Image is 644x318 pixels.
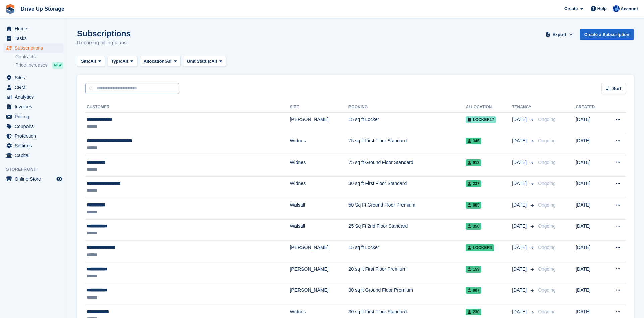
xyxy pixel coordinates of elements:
[3,122,63,131] a: menu
[538,245,556,250] span: Ongoing
[81,58,90,65] span: Site:
[348,219,466,241] td: 25 Sq Ft 2nd Floor Standard
[3,141,63,150] a: menu
[140,56,181,67] button: Allocation: All
[466,266,481,273] span: 159
[512,266,528,273] span: [DATE]
[90,58,96,65] span: All
[512,308,528,315] span: [DATE]
[3,83,63,92] a: menu
[552,31,566,38] span: Export
[15,92,55,102] span: Analytics
[466,159,481,166] span: 013
[166,58,172,65] span: All
[466,102,512,113] th: Allocation
[466,244,494,251] span: Locker4
[3,24,63,33] a: menu
[538,160,556,165] span: Ongoing
[545,29,574,40] button: Export
[538,202,556,208] span: Ongoing
[538,181,556,186] span: Ongoing
[3,102,63,111] a: menu
[348,112,466,134] td: 15 sq ft Locker
[15,131,55,141] span: Protection
[512,244,528,251] span: [DATE]
[576,283,604,305] td: [DATE]
[512,201,528,209] span: [DATE]
[15,24,55,33] span: Home
[538,223,556,229] span: Ongoing
[15,83,55,92] span: CRM
[85,102,290,113] th: Customer
[466,116,496,123] span: Locker17
[3,174,63,184] a: menu
[3,34,63,43] a: menu
[290,177,348,198] td: Widnes
[613,5,620,12] img: Widnes Team
[77,29,131,38] h1: Subscriptions
[348,262,466,283] td: 20 sq ft First Floor Premium
[290,219,348,241] td: Walsall
[15,102,55,111] span: Invoices
[348,155,466,177] td: 75 sq ft Ground Floor Standard
[15,61,63,69] a: Price increases NEW
[15,141,55,150] span: Settings
[576,219,604,241] td: [DATE]
[576,198,604,220] td: [DATE]
[612,85,621,92] span: Sort
[290,198,348,220] td: Walsall
[3,43,63,53] a: menu
[5,4,15,14] img: stora-icon-8386f47178a22dfd0bd8f6a31ec36ba5ce8667c1dd55bd0f319d3a0aa187defe.svg
[290,155,348,177] td: Widnes
[3,92,63,102] a: menu
[211,58,217,65] span: All
[6,166,67,173] span: Storefront
[538,309,556,314] span: Ongoing
[55,175,63,183] a: Preview store
[580,29,634,40] a: Create a Subscription
[466,180,481,187] span: 237
[466,138,481,144] span: 345
[576,102,604,113] th: Created
[621,6,638,12] span: Account
[576,241,604,262] td: [DATE]
[512,159,528,166] span: [DATE]
[144,58,166,65] span: Allocation:
[597,5,607,12] span: Help
[15,112,55,121] span: Pricing
[348,198,466,220] td: 50 Sq Ft Ground Floor Premium
[290,134,348,155] td: Widnes
[348,283,466,305] td: 30 sq ft Ground Floor Premium
[183,56,226,67] button: Unit Status: All
[18,3,67,14] a: Drive Up Storage
[290,112,348,134] td: [PERSON_NAME]
[466,287,481,294] span: 007
[122,58,128,65] span: All
[3,73,63,82] a: menu
[512,287,528,294] span: [DATE]
[512,116,528,123] span: [DATE]
[15,34,55,43] span: Tasks
[15,122,55,131] span: Coupons
[3,131,63,141] a: menu
[3,151,63,160] a: menu
[576,155,604,177] td: [DATE]
[512,223,528,230] span: [DATE]
[348,102,466,113] th: Booking
[77,56,105,67] button: Site: All
[15,73,55,82] span: Sites
[466,202,481,209] span: 005
[348,177,466,198] td: 30 sq ft First Floor Standard
[3,112,63,121] a: menu
[576,177,604,198] td: [DATE]
[512,102,535,113] th: Tenancy
[348,241,466,262] td: 15 sq ft Locker
[576,262,604,283] td: [DATE]
[108,56,137,67] button: Type: All
[538,266,556,272] span: Ongoing
[564,5,578,12] span: Create
[290,262,348,283] td: [PERSON_NAME]
[576,112,604,134] td: [DATE]
[15,43,55,53] span: Subscriptions
[15,174,55,184] span: Online Store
